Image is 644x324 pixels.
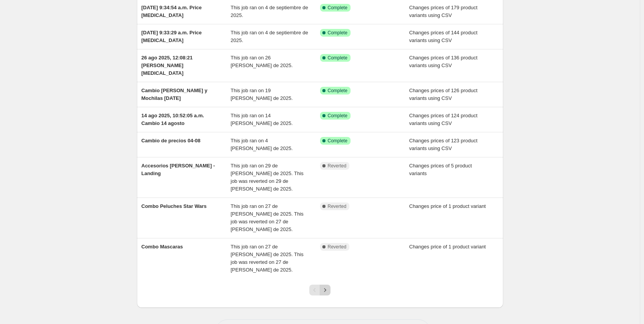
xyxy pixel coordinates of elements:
span: Changes prices of 124 product variants using CSV [409,113,477,126]
span: Cambio de precios 04-08 [142,138,201,143]
span: 26 ago 2025, 12:08:21 [PERSON_NAME] [MEDICAL_DATA] [142,55,193,76]
span: Complete [328,113,347,119]
span: Combo Peluches Star Wars [142,203,207,209]
span: Complete [328,30,347,36]
span: Accesorios [PERSON_NAME] - Landing [142,163,215,176]
span: This job ran on 14 [PERSON_NAME] de 2025. [231,113,293,126]
span: Changes prices of 179 product variants using CSV [409,5,477,18]
span: Complete [328,55,347,61]
nav: Pagination [309,285,330,295]
span: 14 ago 2025, 10:52:05 a.m. Cambio 14 agosto [142,113,204,126]
span: Combo Mascaras [142,244,183,250]
span: Complete [328,138,347,144]
span: This job ran on 4 [PERSON_NAME] de 2025. [231,138,293,151]
span: [DATE] 9:34:54 a.m. Price [MEDICAL_DATA] [142,5,202,18]
span: Reverted [328,244,347,250]
span: Complete [328,88,347,94]
span: This job ran on 4 de septiembre de 2025. [231,5,308,18]
span: This job ran on 26 [PERSON_NAME] de 2025. [231,55,293,68]
span: Changes prices of 126 product variants using CSV [409,88,477,101]
button: Next [320,285,330,295]
span: Changes prices of 144 product variants using CSV [409,30,477,43]
span: This job ran on 27 de [PERSON_NAME] de 2025. This job was reverted on 27 de [PERSON_NAME] de 2025. [231,244,303,273]
span: Cambio [PERSON_NAME] y Mochilas [DATE] [142,88,207,101]
span: Changes prices of 123 product variants using CSV [409,138,477,151]
span: [DATE] 9:33:29 a.m. Price [MEDICAL_DATA] [142,30,202,43]
span: This job ran on 27 de [PERSON_NAME] de 2025. This job was reverted on 27 de [PERSON_NAME] de 2025. [231,203,303,232]
span: This job ran on 29 de [PERSON_NAME] de 2025. This job was reverted on 29 de [PERSON_NAME] de 2025. [231,163,303,192]
span: Changes prices of 136 product variants using CSV [409,55,477,68]
span: Changes price of 1 product variant [409,203,486,209]
span: Changes prices of 5 product variants [409,163,472,176]
span: This job ran on 4 de septiembre de 2025. [231,30,308,43]
span: Reverted [328,203,347,209]
span: Reverted [328,163,347,169]
span: Complete [328,5,347,11]
span: This job ran on 19 [PERSON_NAME] de 2025. [231,88,293,101]
span: Changes price of 1 product variant [409,244,486,250]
